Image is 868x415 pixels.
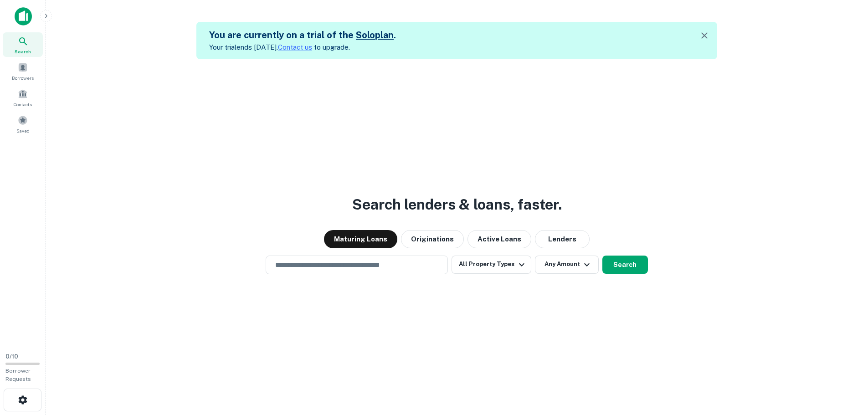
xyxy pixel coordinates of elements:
button: Maturing Loans [324,230,397,248]
h5: You are currently on a trial of the . [209,28,396,42]
button: Search [602,256,648,274]
button: All Property Types [452,256,531,274]
span: Contacts [14,101,32,108]
img: capitalize-icon.png [15,7,32,26]
a: Contacts [3,85,43,110]
button: Active Loans [467,230,531,248]
a: Search [3,32,43,57]
a: Borrowers [3,59,43,83]
span: Borrower Requests [5,368,31,382]
span: Saved [16,127,30,134]
button: Originations [401,230,464,248]
span: Borrowers [12,74,34,82]
button: Any Amount [535,256,599,274]
a: Saved [3,112,43,136]
a: Contact us [278,43,312,51]
span: Search [15,48,31,55]
span: 0 / 10 [5,353,18,360]
button: Lenders [535,230,590,248]
a: Soloplan [356,30,394,41]
h3: Search lenders & loans, faster. [352,194,562,215]
p: Your trial ends [DATE]. to upgrade. [209,42,396,53]
iframe: Chat Widget [822,342,868,386]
